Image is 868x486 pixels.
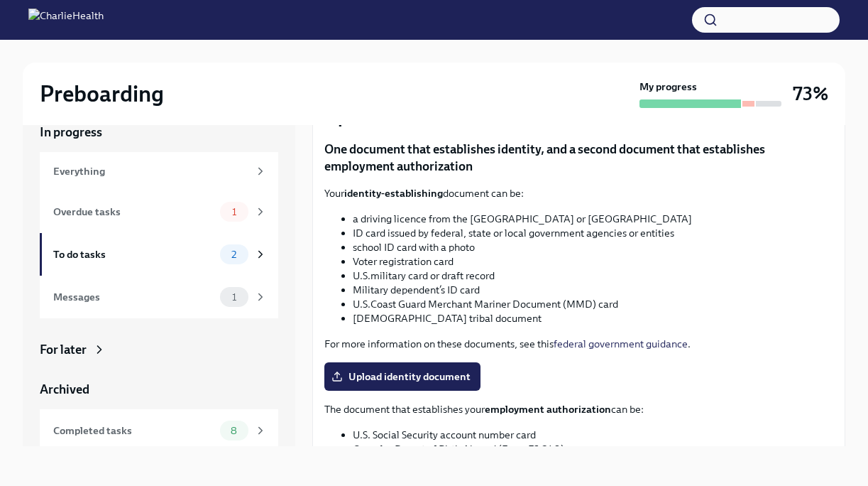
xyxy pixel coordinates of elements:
[485,403,611,416] strong: employment authorization
[40,276,278,318] a: Messages1
[353,311,833,325] li: [DEMOGRAPHIC_DATA] tribal document
[324,337,833,351] p: For more information on these documents, see this .
[40,190,278,233] a: Overdue tasks1
[40,341,278,358] a: For later
[324,402,833,416] p: The document that establishes your can be:
[28,9,104,31] img: CharlieHealth
[353,297,833,311] li: U.S.Coast Guard Merchant Mariner Document (MMD) card
[344,187,443,200] strong: identity-establishing
[554,337,688,350] a: federal government guidance
[223,249,245,260] span: 2
[353,240,833,254] li: school ID card with a photo
[353,254,833,269] li: Voter registration card
[40,409,278,452] a: Completed tasks8
[324,141,833,175] p: One document that establishes identity, and a second document that establishes employment authori...
[40,80,164,108] h2: Preboarding
[222,426,246,436] span: 8
[53,204,214,220] div: Overdue tasks
[793,81,828,107] h3: 73%
[224,292,245,303] span: 1
[324,362,480,391] label: Upload identity document
[53,423,214,438] div: Completed tasks
[639,80,697,94] strong: My progress
[53,289,214,305] div: Messages
[40,233,278,276] a: To do tasks2
[334,369,471,384] span: Upload identity document
[53,247,214,262] div: To do tasks
[53,163,248,179] div: Everything
[40,124,278,141] a: In progress
[40,381,278,398] a: Archived
[40,152,278,190] a: Everything
[224,207,245,217] span: 1
[40,341,87,358] div: For later
[324,186,833,200] p: Your document can be:
[353,442,833,456] li: Consular Report of Birth Abroad (Form FS-240)
[353,283,833,297] li: Military dependent’s ID card
[353,269,833,283] li: U.S.military card or draft record
[353,226,833,240] li: ID card issued by federal, state or local government agencies or entities
[353,428,833,442] li: U.S. Social Security account number card
[353,212,833,226] li: a driving licence from the [GEOGRAPHIC_DATA] or [GEOGRAPHIC_DATA]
